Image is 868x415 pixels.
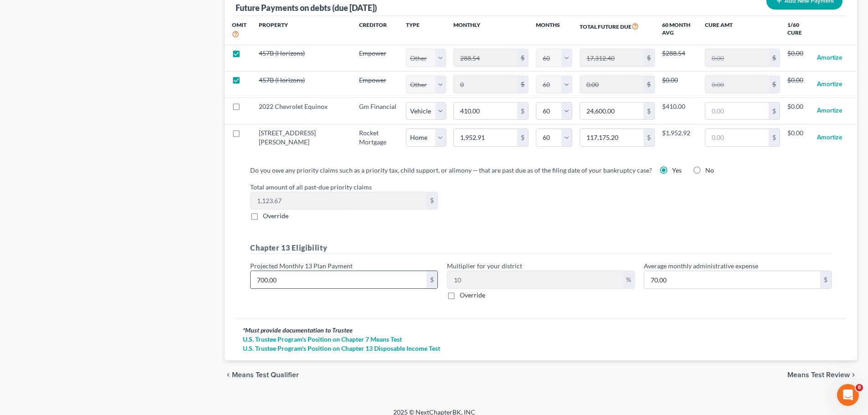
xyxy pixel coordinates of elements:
[787,124,810,151] td: $0.00
[643,76,654,93] div: $
[662,16,698,45] th: 60 Month Avg
[850,371,857,379] i: chevron_right
[817,76,842,94] button: Amortize
[352,71,406,97] td: Empower
[644,271,820,288] input: 0.00
[643,49,654,67] div: $
[769,102,780,120] div: $
[662,97,698,124] td: $410.00
[447,271,623,288] input: 0.00
[769,76,780,93] div: $
[252,45,352,71] td: 457B (Horizons)
[252,97,352,124] td: 2022 Chevrolet Equinox
[352,97,406,124] td: Gm Financial
[662,45,698,71] td: $288.54
[352,124,406,151] td: Rocket Mortgage
[352,45,406,71] td: Empower
[252,71,352,97] td: 457B (Horizons)
[236,2,377,13] div: Future Payments on debts (due [DATE])
[517,76,528,93] div: $
[644,261,758,271] label: Average monthly administrative expense
[837,384,859,406] iframe: Intercom live chat
[517,129,528,146] div: $
[769,129,780,146] div: $
[447,261,522,271] label: Multiplier for your district
[252,124,352,151] td: [STREET_ADDRESS][PERSON_NAME]
[856,384,863,391] span: 8
[787,371,850,379] span: Means Test Review
[705,166,714,174] span: No
[705,102,769,120] input: 0.00
[517,49,528,67] div: $
[426,271,437,288] div: $
[252,16,352,45] th: Property
[225,371,232,379] i: chevron_left
[580,49,643,67] input: 0.00
[672,166,682,174] span: Yes
[243,326,839,335] div: Must provide documentation to Trustee
[250,261,353,271] label: Projected Monthly 13 Plan Payment
[454,49,517,67] input: 0.00
[698,16,787,45] th: Cure Amt
[580,129,643,146] input: 0.00
[769,49,780,67] div: $
[787,97,810,124] td: $0.00
[536,16,572,45] th: Months
[643,102,654,120] div: $
[250,242,832,254] h5: Chapter 13 Eligibility
[705,129,769,146] input: 0.00
[572,16,662,45] th: Total Future Due
[817,102,842,120] button: Amortize
[251,192,426,210] input: 0.00
[820,271,831,288] div: $
[817,128,842,147] button: Amortize
[454,129,517,146] input: 0.00
[225,16,252,45] th: Omit
[251,271,426,288] input: 0.00
[243,344,839,353] a: U.S. Trustee Program's Position on Chapter 13 Disposable Income Test
[787,71,810,97] td: $0.00
[225,371,299,379] button: chevron_left Means Test Qualifier
[352,16,406,45] th: Creditor
[454,102,517,120] input: 0.00
[406,16,446,45] th: Type
[580,102,643,120] input: 0.00
[662,71,698,97] td: $0.00
[454,76,517,93] input: 0.00
[243,335,839,344] a: U.S. Trustee Program's Position on Chapter 7 Means Test
[232,371,299,379] span: Means Test Qualifier
[787,45,810,71] td: $0.00
[623,271,634,288] div: %
[250,165,652,175] label: Do you owe any priority claims such as a priority tax, child support, or alimony ─ that are past ...
[817,49,842,67] button: Amortize
[787,16,810,45] th: 1/60 Cure
[705,49,769,67] input: 0.00
[643,129,654,146] div: $
[446,16,536,45] th: Monthly
[517,102,528,120] div: $
[580,76,643,93] input: 0.00
[263,212,288,220] span: Override
[662,124,698,151] td: $1,952.92
[705,76,769,93] input: 0.00
[426,192,437,210] div: $
[246,182,836,192] label: Total amount of all past-due priority claims
[787,371,857,379] button: Means Test Review chevron_right
[460,291,485,299] span: Override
